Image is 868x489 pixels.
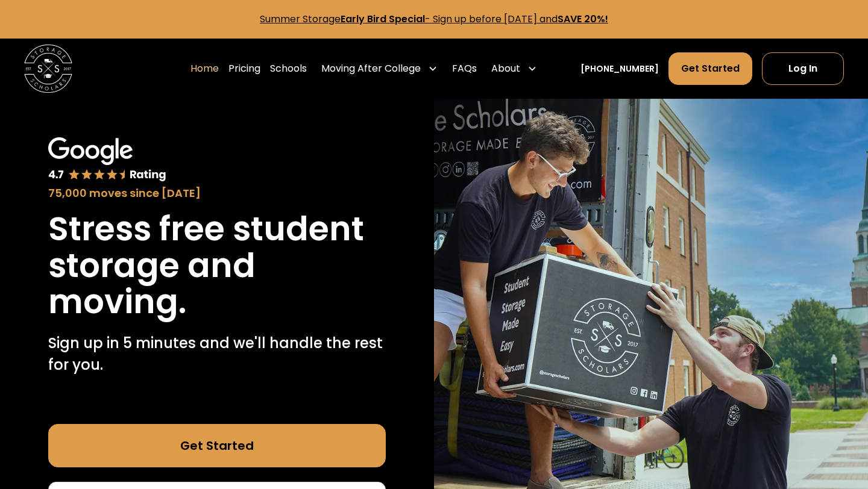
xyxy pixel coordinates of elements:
strong: SAVE 20%! [558,12,608,26]
a: [PHONE_NUMBER] [580,63,659,75]
a: Pricing [228,52,260,86]
a: Home [190,52,219,86]
a: Schools [270,52,307,86]
div: Moving After College [321,61,421,76]
a: home [24,45,72,93]
a: FAQs [452,52,477,86]
strong: Early Bird Special [341,12,425,26]
a: Summer StorageEarly Bird Special- Sign up before [DATE] andSAVE 20%! [260,12,608,26]
a: Log In [762,52,844,85]
p: Sign up in 5 minutes and we'll handle the rest for you. [48,332,386,376]
div: About [491,61,520,76]
div: Moving After College [316,52,442,86]
img: Google 4.7 star rating [48,137,166,182]
a: Get Started [48,424,386,467]
img: Storage Scholars main logo [24,45,72,93]
a: Get Started [668,52,752,85]
div: 75,000 moves since [DATE] [48,185,386,201]
h1: Stress free student storage and moving. [48,211,386,320]
div: About [486,52,542,86]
